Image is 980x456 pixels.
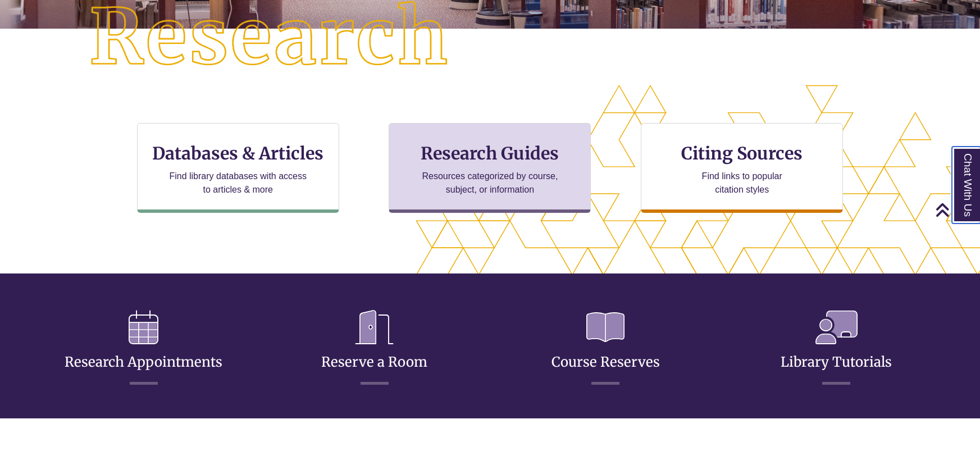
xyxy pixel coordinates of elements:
h3: Research Guides [398,143,581,164]
p: Find links to popular citation styles [687,170,797,197]
a: Course Reserves [551,326,660,371]
h3: Citing Sources [673,143,810,164]
p: Find library databases with access to articles & more [165,170,311,197]
a: Reserve a Room [321,326,427,371]
h3: Databases & Articles [147,143,330,164]
a: Research Appointments [65,326,222,371]
a: Research Guides Resources categorized by course, subject, or information [389,123,591,213]
p: Resources categorized by course, subject, or information [417,170,563,197]
a: Citing Sources Find links to popular citation styles [641,123,843,213]
a: Library Tutorials [781,326,892,371]
a: Databases & Articles Find library databases with access to articles & more [137,123,339,213]
a: Back to Top [935,202,977,217]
